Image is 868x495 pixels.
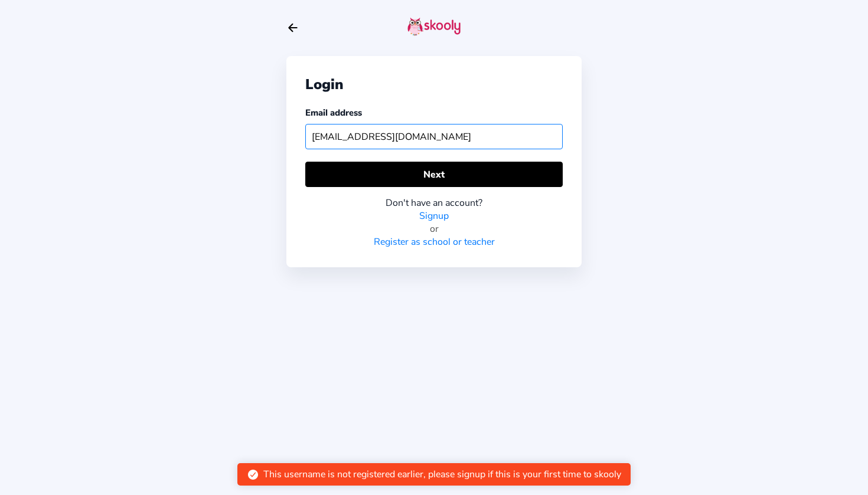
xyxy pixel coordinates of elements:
label: Email address [305,107,362,119]
div: This username is not registered earlier, please signup if this is your first time to skooly [263,468,621,481]
a: Signup [419,209,449,222]
div: Login [305,75,563,94]
a: Register as school or teacher [374,235,495,248]
img: skooly-logo.png [407,17,461,36]
button: arrow back outline [286,21,299,34]
ion-icon: checkmark circle [247,468,259,481]
button: Next [305,162,563,187]
div: Don't have an account? [305,196,563,209]
input: Your email address [305,124,563,149]
div: or [305,222,563,235]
